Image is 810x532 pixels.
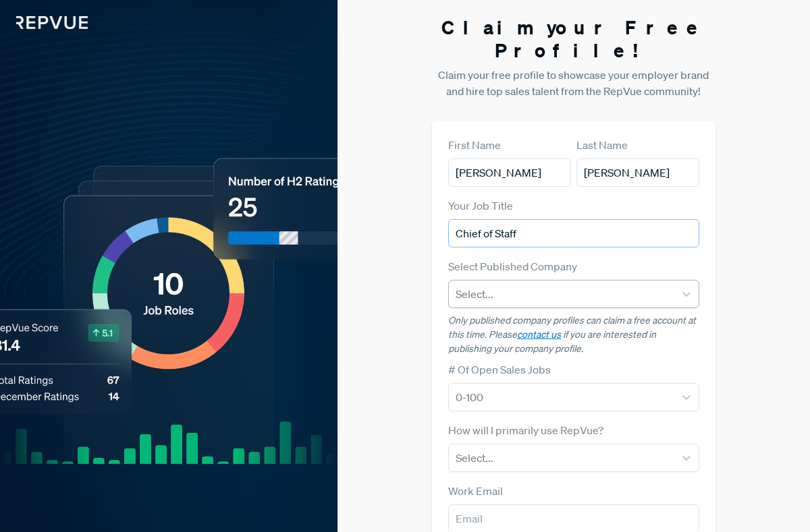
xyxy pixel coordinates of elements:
[576,158,699,187] input: Last Name
[448,137,501,153] label: First Name
[448,158,571,187] input: First Name
[432,16,715,61] h3: Claim your Free Profile!
[448,361,551,378] label: # Of Open Sales Jobs
[448,258,577,274] label: Select Published Company
[576,137,628,153] label: Last Name
[448,198,513,214] label: Your Job Title
[448,483,503,499] label: Work Email
[432,67,715,99] p: Claim your free profile to showcase your employer brand and hire top sales talent from the RepVue...
[517,328,561,341] a: contact us
[448,314,699,356] p: Only published company profiles can claim a free account at this time. Please if you are interest...
[448,219,699,247] input: Title
[448,422,603,438] label: How will I primarily use RepVue?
